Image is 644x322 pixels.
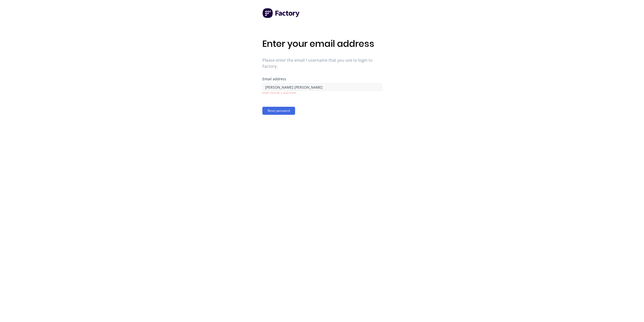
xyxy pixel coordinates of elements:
[262,107,295,115] button: Reset password
[262,57,382,69] span: Please enter the email / username that you use to login to Factory.
[262,8,300,18] img: Factory
[262,91,382,95] div: email must be a valid email
[262,38,382,49] h1: Enter your email address
[262,77,382,81] div: Email address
